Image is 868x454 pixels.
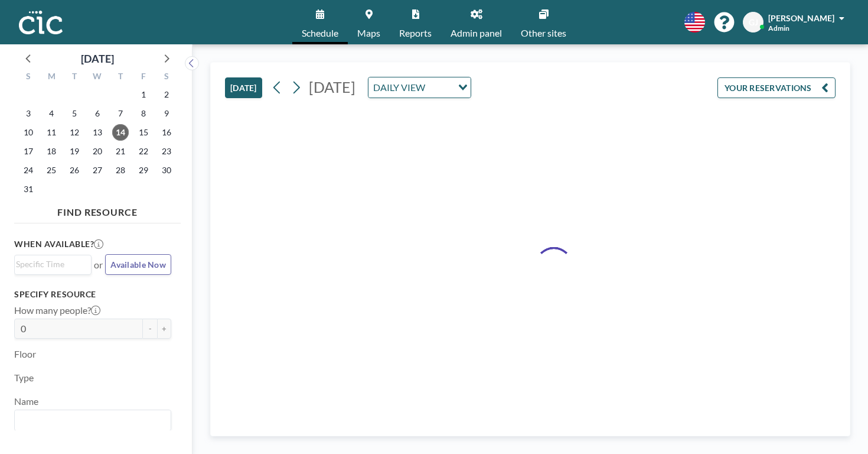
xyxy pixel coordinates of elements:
[66,124,83,141] span: Tuesday, August 12, 2025
[19,11,63,34] img: organization-logo
[135,124,152,141] span: Friday, August 15, 2025
[20,143,37,160] span: Sunday, August 17, 2025
[132,70,155,85] div: F
[66,143,83,160] span: Tuesday, August 19, 2025
[81,50,114,67] div: [DATE]
[157,319,171,339] button: +
[135,143,152,160] span: Friday, August 22, 2025
[15,410,171,430] div: Search for option
[14,304,100,316] label: How many people?
[40,70,63,85] div: M
[109,70,132,85] div: T
[112,143,129,160] span: Thursday, August 21, 2025
[17,70,40,85] div: S
[14,202,181,218] h4: FIND RESOURCE
[86,70,109,85] div: W
[158,124,175,141] span: Saturday, August 16, 2025
[302,28,338,38] span: Schedule
[43,124,60,141] span: Monday, August 11, 2025
[14,395,38,407] label: Name
[451,28,502,38] span: Admin panel
[112,105,129,122] span: Thursday, August 7, 2025
[158,86,175,103] span: Saturday, August 2, 2025
[20,124,37,141] span: Sunday, August 10, 2025
[43,162,60,179] span: Monday, August 25, 2025
[14,289,171,300] h3: Specify resource
[43,105,60,122] span: Monday, August 4, 2025
[43,143,60,160] span: Monday, August 18, 2025
[89,143,106,160] span: Wednesday, August 20, 2025
[112,162,129,179] span: Thursday, August 28, 2025
[66,105,83,122] span: Tuesday, August 5, 2025
[14,348,36,360] label: Floor
[225,77,262,98] button: [DATE]
[768,24,789,33] span: Admin
[16,258,84,271] input: Search for option
[20,162,37,179] span: Sunday, August 24, 2025
[158,143,175,160] span: Saturday, August 23, 2025
[20,105,37,122] span: Sunday, August 3, 2025
[399,28,432,38] span: Reports
[105,254,171,275] button: Available Now
[20,181,37,197] span: Sunday, August 31, 2025
[768,13,834,23] span: [PERSON_NAME]
[89,105,106,122] span: Wednesday, August 6, 2025
[135,105,152,122] span: Friday, August 8, 2025
[112,124,129,141] span: Thursday, August 14, 2025
[309,78,355,96] span: [DATE]
[717,77,836,98] button: YOUR RESERVATIONS
[110,260,166,270] span: Available Now
[749,17,758,28] span: GJ
[89,124,106,141] span: Wednesday, August 13, 2025
[63,70,86,85] div: T
[135,86,152,103] span: Friday, August 1, 2025
[357,28,380,38] span: Maps
[158,105,175,122] span: Saturday, August 9, 2025
[371,80,428,95] span: DAILY VIEW
[66,162,83,179] span: Tuesday, August 26, 2025
[368,77,471,98] div: Search for option
[429,80,451,95] input: Search for option
[521,28,566,38] span: Other sites
[158,162,175,179] span: Saturday, August 30, 2025
[94,259,103,271] span: or
[135,162,152,179] span: Friday, August 29, 2025
[89,162,106,179] span: Wednesday, August 27, 2025
[15,255,91,273] div: Search for option
[14,372,34,384] label: Type
[155,70,178,85] div: S
[16,413,164,428] input: Search for option
[143,319,157,339] button: -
